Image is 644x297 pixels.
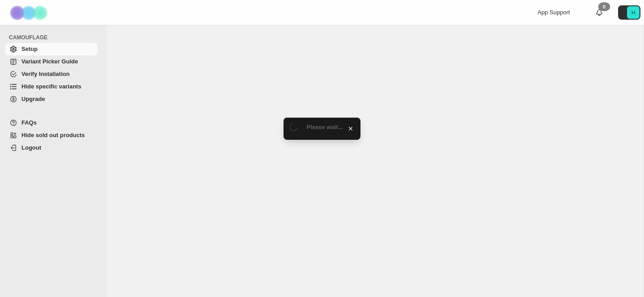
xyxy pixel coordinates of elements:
button: Avatar with initials H [618,5,640,20]
img: Camouflage [7,0,52,25]
span: Variant Picker Guide [21,58,78,65]
a: Variant Picker Guide [5,55,97,68]
span: Verify Installation [21,71,70,77]
span: App Support [538,9,570,16]
a: Hide sold out products [5,129,97,142]
span: Setup [21,46,38,52]
a: Logout [5,142,97,154]
a: Verify Installation [5,68,97,80]
span: Upgrade [21,96,45,102]
div: 0 [598,2,610,11]
span: Logout [21,144,41,151]
a: Setup [5,43,97,55]
span: Please wait... [307,124,343,130]
a: 0 [595,8,604,17]
a: Hide specific variants [5,80,97,93]
a: FAQs [5,117,97,129]
span: Hide specific variants [21,83,81,90]
span: Avatar with initials H [627,6,640,19]
span: Hide sold out products [21,132,85,138]
span: FAQs [21,119,37,126]
text: H [631,10,635,15]
a: Upgrade [5,93,97,105]
span: CAMOUFLAGE [9,34,101,41]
